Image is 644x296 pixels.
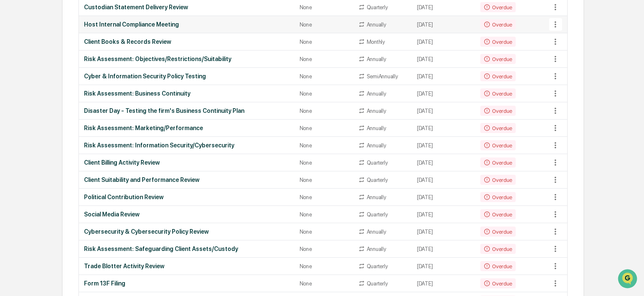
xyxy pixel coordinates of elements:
div: Overdue [480,192,515,202]
button: Send [146,225,156,235]
div: Overdue [480,227,515,237]
div: None [300,39,348,45]
div: None [300,56,348,62]
div: Annually [367,56,386,62]
td: [DATE] [412,223,475,240]
div: None [300,194,348,200]
div: None [300,125,348,131]
div: Monthly [367,39,385,45]
div: Annually [367,246,386,252]
td: [DATE] [412,68,475,85]
div: Risk Assessment: Safeguarding Client Assets/Custody [84,245,290,252]
div: Quarterly [367,211,388,218]
div: Overdue [480,175,515,185]
div: Overdue [480,261,515,271]
div: None [300,108,348,114]
div: SemiAnnually [367,73,398,80]
div: Overdue [480,278,515,288]
div: Overdue [480,88,515,99]
div: Overdue [480,71,515,81]
div: Annually [367,21,386,28]
td: [DATE] [412,258,475,275]
td: [DATE] [412,206,475,223]
div: None [300,229,348,235]
div: Overdue [480,157,515,168]
div: Custodian Statement Delivery Review [84,4,290,11]
div: None [300,246,348,252]
div: Risk Assessment: Objectives/Restrictions/Suitability [84,56,290,62]
td: [DATE] [412,85,475,102]
div: Risk Assessment: Marketing/Performance [84,125,290,131]
div: Form 13F Filing [84,280,290,287]
div: Overdue [480,140,515,150]
div: Social Media Review [84,211,290,218]
div: Quarterly [367,263,388,269]
div: Quarterly [367,177,388,183]
img: Go home [22,7,32,17]
td: [DATE] [412,102,475,120]
div: Annually [367,125,386,131]
div: Cyber & Information Security Policy Testing [84,73,290,80]
div: Annually [367,142,386,149]
div: Annually [367,91,386,97]
td: [DATE] [412,33,475,51]
div: Overdue [480,37,515,47]
div: Quarterly [367,4,388,11]
button: back [8,7,19,17]
td: [DATE] [412,189,475,206]
div: Overdue [480,19,515,29]
img: 1746055101610-c473b297-6a78-478c-a979-82029cc54cd1 [17,203,24,209]
div: Political Contribution Review [84,194,290,200]
div: Cybersecurity & Cybersecurity Policy Review [84,228,290,235]
div: Client Books & Records Review [84,38,290,45]
div: None [300,91,348,97]
iframe: Open customer support [617,268,640,291]
div: None [300,211,348,218]
div: None [300,73,348,80]
div: Annually [367,229,386,235]
td: [DATE] [412,120,475,137]
div: None [300,263,348,269]
td: [DATE] [412,137,475,154]
div: Client Suitability and Performance Review [84,176,290,183]
div: Client Billing Activity Review [84,159,290,166]
img: Mark Michael Astarita [8,194,22,208]
td: [DATE] [412,51,475,68]
div: Overdue [480,2,515,12]
div: Risk Assessment: Business Continuity [84,90,290,97]
div: None [300,160,348,166]
td: [DATE] [412,154,475,171]
div: Overdue [480,54,515,64]
td: [DATE] [412,275,475,292]
p: Yes, we can import an excel sheet with all [PERSON_NAME] listed at once. However, the fields will... [31,84,142,205]
td: [DATE] [412,16,475,33]
div: Risk Assessment: Information Security/Cybersecurity [84,142,290,149]
div: None [300,142,348,149]
div: Overdue [480,123,515,133]
div: None [300,280,348,287]
div: Overdue [480,209,515,219]
div: None [300,21,348,28]
div: Disaster Day - Testing the firm's Business Continuity Plan [84,107,290,114]
span: [DATE] [136,63,154,69]
td: [DATE] [412,240,475,258]
div: Annually [367,108,386,114]
div: Quarterly [367,280,388,287]
div: Annually [367,194,386,200]
div: None [300,4,348,11]
div: Overdue [480,106,515,116]
div: Quarterly [367,160,388,166]
div: Overdue [480,244,515,254]
div: Trade Blotter Activity Review [84,263,290,269]
div: Host Internal Compliance Meeting [84,21,290,28]
div: None [300,177,348,183]
td: [DATE] [412,171,475,189]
